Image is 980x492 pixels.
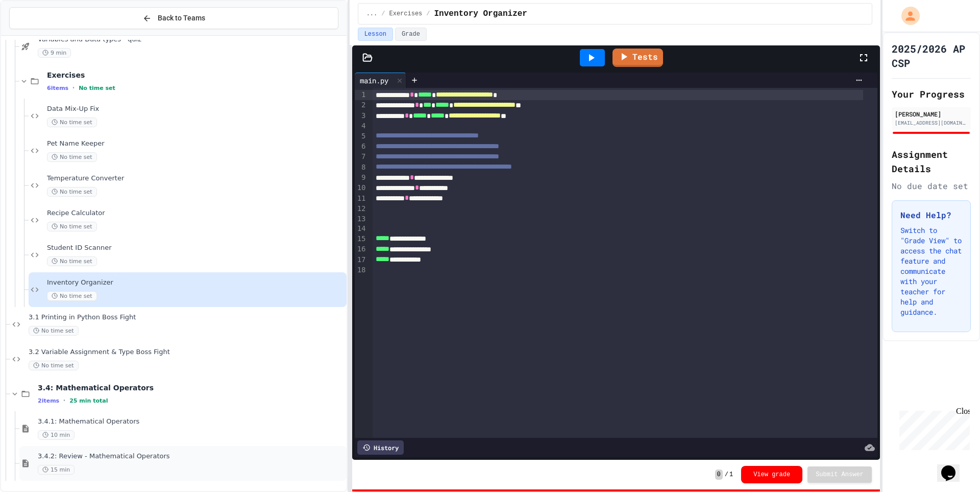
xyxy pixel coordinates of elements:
span: Exercises [47,71,345,80]
div: 5 [355,131,367,142]
p: Switch to "Grade View" to access the chat feature and communicate with your teacher for help and ... [900,225,962,317]
button: Submit Answer [807,466,872,483]
div: [EMAIL_ADDRESS][DOMAIN_NAME] [895,119,968,127]
div: [PERSON_NAME] [895,109,968,119]
span: Exercises [389,10,422,18]
span: Inventory Organizer [47,278,345,287]
h2: Your Progress [892,87,971,101]
div: Chat with us now!Close [4,4,70,65]
span: Pet Name Keeper [47,139,345,148]
div: 2 [355,100,367,110]
span: 3.4.2: Review - Mathematical Operators [38,452,345,461]
h1: 2025/2026 AP CSP [892,41,971,70]
span: / [725,471,728,479]
span: 3.1 Printing in Python Boss Fight [29,313,345,322]
button: Grade [395,28,427,41]
span: 15 min [38,465,75,475]
div: 4 [355,121,367,131]
span: No time set [47,152,97,162]
div: History [357,440,404,455]
div: 3 [355,111,367,121]
span: No time set [79,85,115,91]
span: No time set [47,118,97,127]
span: Inventory Organizer [434,8,527,20]
span: 1 [729,471,733,479]
div: 9 [355,173,367,183]
div: My Account [891,4,922,28]
button: View grade [741,466,802,483]
span: Recipe Calculator [47,209,345,218]
div: 12 [355,204,367,214]
div: 11 [355,194,367,204]
span: No time set [29,326,79,336]
h3: Need Help? [900,209,962,221]
span: / [426,10,430,18]
div: 13 [355,214,367,224]
span: 6 items [47,85,68,91]
span: No time set [29,361,79,370]
span: 25 min total [69,397,108,404]
div: 17 [355,255,367,265]
div: 1 [355,90,367,100]
a: Tests [612,49,663,67]
span: / [381,10,385,18]
span: No time set [47,291,97,301]
div: 18 [355,265,367,275]
span: • [63,396,65,405]
div: 15 [355,234,367,244]
div: main.py [355,75,394,86]
span: Submit Answer [816,471,864,479]
span: • [72,84,75,92]
span: Data Mix-Up Fix [47,105,345,113]
iframe: chat widget [937,451,970,482]
div: 14 [355,224,367,234]
span: 10 min [38,430,75,440]
div: No due date set [892,180,971,192]
span: 9 min [38,48,71,58]
iframe: chat widget [895,407,970,450]
span: 3.4: Mathematical Operators [38,383,345,392]
div: 7 [355,152,367,162]
span: No time set [47,187,97,197]
span: ... [366,10,378,18]
div: main.py [355,73,406,88]
div: 8 [355,162,367,173]
span: 3.2 Variable Assignment & Type Boss Fight [29,348,345,357]
div: 16 [355,244,367,254]
span: Variables and Data types - quiz [38,35,345,44]
span: 0 [715,470,723,480]
span: 2 items [38,397,59,404]
button: Lesson [358,28,393,41]
div: 6 [355,142,367,152]
span: Temperature Converter [47,174,345,183]
span: Student ID Scanner [47,244,345,252]
span: 3.4.1: Mathematical Operators [38,417,345,426]
span: No time set [47,256,97,266]
div: 10 [355,183,367,193]
h2: Assignment Details [892,147,971,176]
button: Back to Teams [9,7,338,29]
span: No time set [47,222,97,231]
span: Back to Teams [158,13,205,24]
